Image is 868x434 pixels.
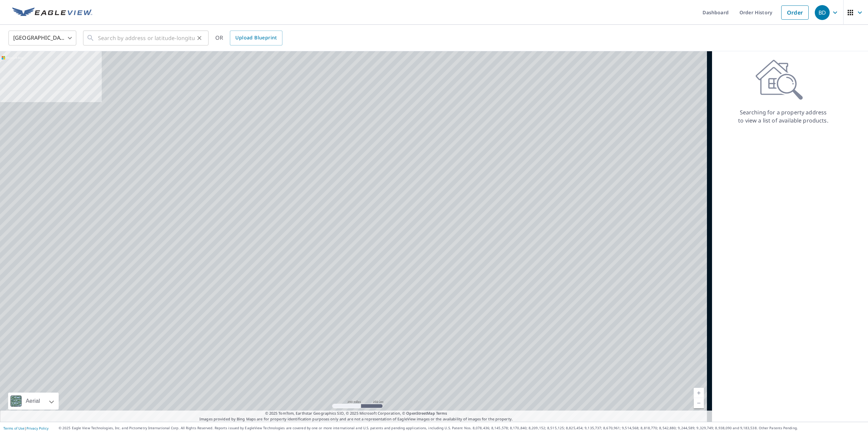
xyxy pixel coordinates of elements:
p: © 2025 Eagle View Technologies, Inc. and Pictometry International Corp. All Rights Reserved. Repo... [59,426,865,431]
div: BD [815,5,830,20]
img: EV Logo [12,7,92,18]
button: Clear [195,33,204,43]
a: Terms of Use [3,426,24,431]
a: Terms [436,411,447,416]
span: © 2025 TomTom, Earthstar Geographics SIO, © 2025 Microsoft Corporation, © [265,411,447,416]
span: Upload Blueprint [235,34,277,42]
p: | [3,426,48,430]
a: Upload Blueprint [230,31,282,45]
div: [GEOGRAPHIC_DATA] [8,29,76,48]
a: Current Level 5, Zoom Out [694,398,704,408]
div: OR [215,31,282,45]
a: Current Level 5, Zoom In [694,388,704,398]
div: Aerial [8,393,59,410]
a: OpenStreetMap [406,411,435,416]
input: Search by address or latitude-longitude [98,29,195,48]
p: Searching for a property address to view a list of available products. [738,108,829,125]
a: Order [781,5,809,20]
a: Privacy Policy [26,426,48,431]
div: Aerial [24,393,42,410]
